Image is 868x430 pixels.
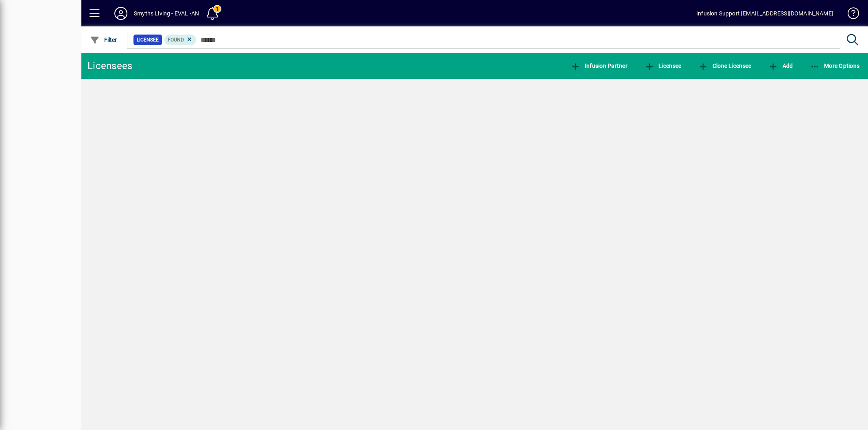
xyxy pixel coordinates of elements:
button: Filter [88,33,119,47]
div: Infusion Support [EMAIL_ADDRESS][DOMAIN_NAME] [696,7,833,20]
mat-chip: Found Status: Found [164,35,197,45]
span: Infusion Partner [571,63,627,69]
button: More Options [808,59,862,73]
span: Clone Licensee [698,63,751,69]
span: Add [768,63,793,69]
span: Licensee [137,36,159,44]
button: Licensee [643,59,684,73]
div: Smyths Living - EVAL -AN [134,7,199,20]
span: Filter [90,37,117,43]
span: Licensee [645,63,682,69]
button: Infusion Partner [568,59,630,73]
div: Licensees [87,59,132,72]
span: More Options [810,63,860,69]
span: Found [168,37,184,43]
button: Add [766,59,795,73]
a: Knowledge Base [842,2,858,28]
button: Clone Licensee [696,59,753,73]
button: Profile [108,6,134,21]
